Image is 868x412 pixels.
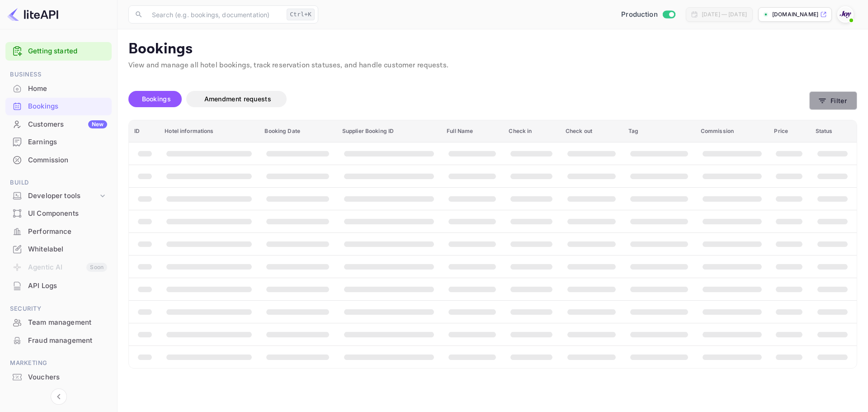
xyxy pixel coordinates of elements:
div: Switch to Sandbox mode [618,9,679,20]
div: New [88,120,107,128]
p: [DOMAIN_NAME] [772,10,818,19]
a: Fraud management [5,332,112,349]
div: Home [28,84,107,94]
div: Developer tools [28,191,98,201]
th: Hotel informations [159,120,259,142]
a: Team management [5,314,112,331]
div: Vouchers [5,369,112,386]
th: Commission [695,120,769,142]
img: LiteAPI logo [7,7,58,22]
button: Collapse navigation [51,388,67,405]
div: [DATE] — [DATE] [702,10,747,19]
span: Amendment requests [204,95,271,103]
a: CustomersNew [5,116,112,133]
span: Bookings [142,95,171,103]
div: Ctrl+K [287,9,315,20]
div: Earnings [28,137,107,147]
th: Price [769,120,810,142]
p: View and manage all hotel bookings, track reservation statuses, and handle customer requests. [128,60,857,71]
a: Commission [5,152,112,168]
th: Status [810,120,857,142]
th: Check in [503,120,560,142]
div: Commission [5,152,112,169]
div: Commission [28,155,107,166]
div: Developer tools [5,188,112,204]
div: UI Components [28,208,107,219]
span: Business [5,70,112,80]
th: ID [129,120,159,142]
div: Earnings [5,133,112,151]
div: Team management [5,314,112,331]
div: Getting started [5,42,112,61]
span: Marketing [5,358,112,368]
th: Supplier Booking ID [337,120,441,142]
th: Tag [623,120,695,142]
div: Whitelabel [28,244,107,255]
div: Performance [28,227,107,237]
div: API Logs [28,281,107,291]
table: booking table [129,120,857,368]
div: Home [5,80,112,98]
div: account-settings tabs [128,91,809,107]
a: Whitelabel [5,241,112,257]
div: Vouchers [28,372,107,383]
div: UI Components [5,205,112,223]
div: Fraud management [5,332,112,350]
div: Bookings [5,98,112,115]
th: Check out [560,120,623,142]
div: Performance [5,223,112,241]
div: API Logs [5,277,112,295]
div: Fraud management [28,336,107,346]
div: CustomersNew [5,116,112,133]
span: Build [5,178,112,188]
a: Earnings [5,133,112,150]
div: Whitelabel [5,241,112,258]
a: Bookings [5,98,112,114]
div: Customers [28,119,107,130]
div: Team management [28,317,107,328]
a: UI Components [5,205,112,222]
th: Booking Date [259,120,336,142]
span: Security [5,304,112,314]
a: Vouchers [5,369,112,385]
a: Performance [5,223,112,240]
a: API Logs [5,277,112,294]
img: With Joy [838,7,853,22]
p: Bookings [128,40,857,58]
div: Bookings [28,101,107,112]
span: Production [621,9,658,20]
a: Getting started [28,46,107,57]
input: Search (e.g. bookings, documentation) [146,5,283,24]
th: Full Name [441,120,503,142]
button: Filter [809,91,857,110]
a: Home [5,80,112,97]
